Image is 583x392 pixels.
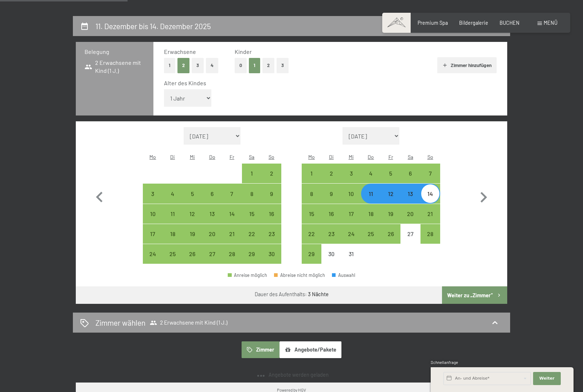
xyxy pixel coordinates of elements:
[361,204,381,224] div: Thu Dec 18 2025
[163,224,182,244] div: Tue Nov 18 2025
[420,164,440,183] div: Sun Dec 07 2025
[203,211,221,229] div: 13
[143,184,163,203] div: Mon Nov 03 2025
[202,224,222,244] div: Anreise möglich
[202,244,222,264] div: Thu Nov 27 2025
[382,211,400,229] div: 19
[321,224,341,244] div: Tue Dec 23 2025
[149,154,156,160] abbr: Montag
[302,244,321,264] div: Anreise möglich
[230,154,234,160] abbr: Freitag
[85,48,145,56] h3: Belegung
[400,184,420,203] div: Anreise möglich
[262,211,281,229] div: 16
[183,224,202,244] div: Wed Nov 19 2025
[163,184,182,203] div: Tue Nov 04 2025
[437,57,497,73] button: Zimmer hinzufügen
[143,204,163,224] div: Anreise möglich
[163,204,182,224] div: Anreise möglich
[341,164,361,183] div: Anreise möglich
[183,204,202,224] div: Anreise möglich
[361,164,381,183] div: Thu Dec 04 2025
[209,154,215,160] abbr: Donnerstag
[277,58,289,73] button: 3
[322,211,340,229] div: 16
[206,58,218,73] button: 4
[164,58,175,73] button: 1
[418,20,448,26] span: Premium Spa
[408,154,413,160] abbr: Samstag
[473,127,494,264] button: Nächster Monat
[242,204,262,224] div: Sat Nov 15 2025
[242,164,262,183] div: Sat Nov 01 2025
[302,244,321,264] div: Mon Dec 29 2025
[228,273,267,278] div: Anreise möglich
[222,184,242,203] div: Anreise möglich
[223,211,241,229] div: 14
[421,191,439,209] div: 14
[361,224,381,244] div: Anreise möglich
[341,244,361,264] div: Wed Dec 31 2025
[362,211,380,229] div: 18
[420,204,440,224] div: Sun Dec 21 2025
[342,170,360,189] div: 3
[401,231,419,249] div: 27
[361,184,381,203] div: Anreise möglich
[322,231,340,249] div: 23
[321,164,341,183] div: Anreise möglich
[163,204,182,224] div: Tue Nov 11 2025
[341,204,361,224] div: Anreise möglich
[421,170,439,189] div: 7
[222,204,242,224] div: Anreise möglich
[262,184,281,203] div: Sun Nov 09 2025
[342,191,360,209] div: 10
[202,204,222,224] div: Anreise möglich
[381,184,400,203] div: Anreise möglich
[222,204,242,224] div: Fri Nov 14 2025
[381,224,400,244] div: Fri Dec 26 2025
[332,273,355,278] div: Auswahl
[262,204,281,224] div: Sun Nov 16 2025
[362,191,380,209] div: 11
[302,184,321,203] div: Anreise möglich
[279,341,341,358] button: Angebote/Pakete
[163,244,182,264] div: Tue Nov 25 2025
[262,164,281,183] div: Anreise möglich
[89,127,110,264] button: Vorheriger Monat
[242,341,279,358] button: Zimmer
[222,244,242,264] div: Anreise möglich
[143,224,163,244] div: Mon Nov 17 2025
[95,21,211,31] h2: 11. Dezember bis 14. Dezember 2025
[321,244,341,264] div: Tue Dec 30 2025
[341,184,361,203] div: Wed Dec 10 2025
[222,184,242,203] div: Fri Nov 07 2025
[321,164,341,183] div: Tue Dec 02 2025
[243,231,261,249] div: 22
[262,231,281,249] div: 23
[362,170,380,189] div: 4
[183,204,202,224] div: Wed Nov 12 2025
[262,191,281,209] div: 9
[274,273,325,278] div: Abreise nicht möglich
[302,224,321,244] div: Mon Dec 22 2025
[190,154,195,160] abbr: Mittwoch
[177,58,189,73] button: 2
[255,291,329,298] div: Dauer des Aufenthalts:
[400,204,420,224] div: Sat Dec 20 2025
[242,184,262,203] div: Sat Nov 08 2025
[382,231,400,249] div: 26
[361,184,381,203] div: Thu Dec 11 2025
[242,224,262,244] div: Sat Nov 22 2025
[431,360,458,365] span: Schnellanfrage
[223,251,241,269] div: 28
[249,58,260,73] button: 1
[150,319,227,326] span: 2 Erwachsene mit Kind (1 J.)
[262,224,281,244] div: Sun Nov 23 2025
[243,170,261,189] div: 1
[163,191,181,209] div: 4
[322,251,340,269] div: 30
[349,154,354,160] abbr: Mittwoch
[302,251,321,269] div: 29
[163,211,181,229] div: 11
[400,164,420,183] div: Anreise möglich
